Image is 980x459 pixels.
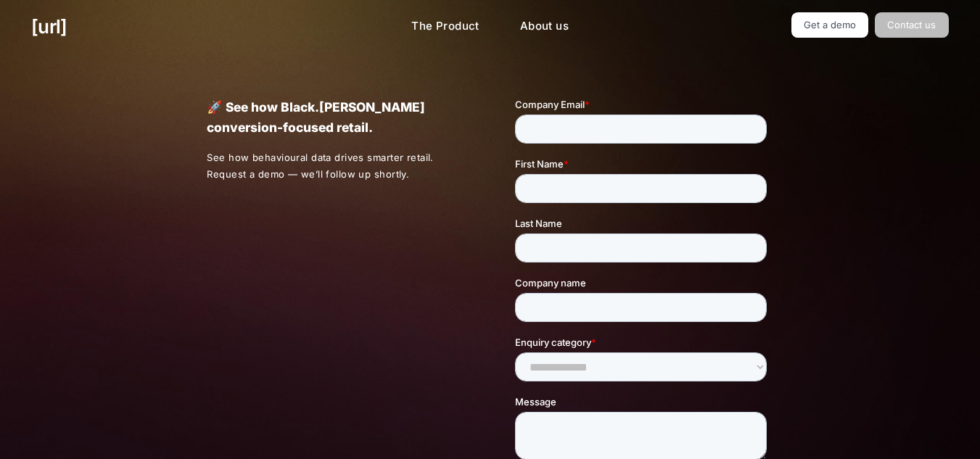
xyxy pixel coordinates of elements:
a: About us [508,12,580,41]
p: See how behavioural data drives smarter retail. Request a demo — we’ll follow up shortly. [207,149,465,183]
a: The Product [400,12,491,41]
a: Get a demo [791,12,869,38]
a: [URL] [31,12,67,41]
p: 🚀 See how Black.[PERSON_NAME] conversion-focused retail. [207,97,464,138]
a: Contact us [875,12,949,38]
